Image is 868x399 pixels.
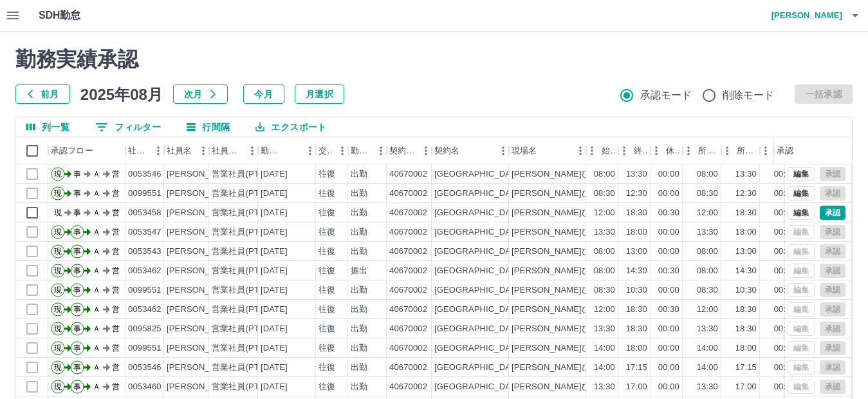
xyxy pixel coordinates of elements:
div: [DATE] [261,362,288,374]
text: 現 [54,286,62,295]
div: [PERSON_NAME] [167,284,237,297]
div: 勤務区分 [348,137,387,164]
text: 事 [73,324,81,333]
div: 13:30 [697,226,718,238]
div: 08:00 [697,265,718,277]
div: [PERSON_NAME]ひまわりクラブ第2 [512,342,654,355]
div: 0095825 [128,323,162,335]
button: 今月 [243,84,284,104]
button: 列選択 [16,117,80,137]
div: 00:00 [658,323,679,335]
text: 現 [54,324,62,333]
div: 営業社員(PT契約) [212,246,279,258]
text: Ａ [93,382,100,391]
div: 社員区分 [209,137,258,164]
div: 14:30 [735,265,757,277]
text: Ａ [93,286,100,295]
div: [DATE] [261,304,288,316]
text: 事 [73,189,81,198]
div: [DATE] [261,188,288,200]
text: Ａ [93,208,100,217]
div: 40670002 [389,342,427,355]
div: [DATE] [261,284,288,297]
div: 契約名 [434,137,459,164]
div: 営業社員(PT契約) [212,381,279,393]
div: [GEOGRAPHIC_DATA] [434,323,523,335]
div: 10:30 [735,284,757,297]
div: [GEOGRAPHIC_DATA] [434,246,523,258]
div: 0053547 [128,226,162,238]
div: 12:00 [697,207,718,219]
div: 承認フロー [51,137,93,164]
button: ソート [282,142,300,160]
text: Ａ [93,247,100,256]
div: 17:00 [735,381,757,393]
text: 現 [54,208,62,217]
div: 社員名 [164,137,209,164]
text: 営 [112,228,120,237]
text: Ａ [93,324,100,333]
div: 往復 [319,304,335,316]
div: 12:30 [626,188,647,200]
text: 事 [73,305,81,314]
div: [PERSON_NAME] [167,342,237,355]
text: 事 [73,228,81,237]
div: 往復 [319,323,335,335]
div: 営業社員(PT契約) [212,342,279,355]
text: 現 [54,170,62,179]
div: 0053543 [128,246,162,258]
div: [PERSON_NAME] [167,381,237,393]
div: [DATE] [261,342,288,355]
div: 00:00 [658,342,679,355]
button: エクスポート [245,117,337,137]
div: [PERSON_NAME]ひまわりクラブ第2 [512,188,654,200]
div: 40670002 [389,323,427,335]
div: 休憩 [651,137,683,164]
div: 承認 [777,137,793,164]
div: 00:30 [774,304,795,316]
div: 営業社員(PT契約) [212,284,279,297]
div: [PERSON_NAME]ひまわりクラブ第2 [512,304,654,316]
div: 14:00 [697,342,718,355]
div: [PERSON_NAME] [167,265,237,277]
text: Ａ [93,305,100,314]
div: 12:00 [594,304,615,316]
div: 18:30 [626,304,647,316]
text: 営 [112,305,120,314]
div: [PERSON_NAME] [167,207,237,219]
text: 現 [54,228,62,237]
div: 現場名 [509,137,586,164]
div: 18:00 [735,342,757,355]
div: 現場名 [512,137,537,164]
div: 40670002 [389,265,427,277]
div: 08:00 [594,265,615,277]
div: [GEOGRAPHIC_DATA] [434,381,523,393]
div: 00:00 [774,226,795,238]
div: [DATE] [261,323,288,335]
div: 08:00 [697,246,718,258]
div: 勤務区分 [351,137,371,164]
div: 00:00 [774,168,795,180]
h5: 2025年08月 [80,84,163,104]
div: [GEOGRAPHIC_DATA] [434,362,523,374]
div: 往復 [319,342,335,355]
div: 00:00 [658,362,679,374]
div: 18:30 [735,207,757,219]
div: [GEOGRAPHIC_DATA] [434,188,523,200]
span: 削除モード [723,88,775,103]
text: 営 [112,266,120,275]
div: 13:30 [594,226,615,238]
div: 13:30 [697,323,718,335]
div: 往復 [319,265,335,277]
div: 往復 [319,246,335,258]
button: メニュー [571,141,590,161]
text: 営 [112,189,120,198]
text: 事 [73,382,81,391]
div: 所定開始 [698,137,719,164]
div: 往復 [319,362,335,374]
div: 13:30 [594,381,615,393]
text: 営 [112,344,120,353]
div: 17:15 [735,362,757,374]
div: [PERSON_NAME]ひまわりクラブ第2 [512,226,654,238]
div: [DATE] [261,207,288,219]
